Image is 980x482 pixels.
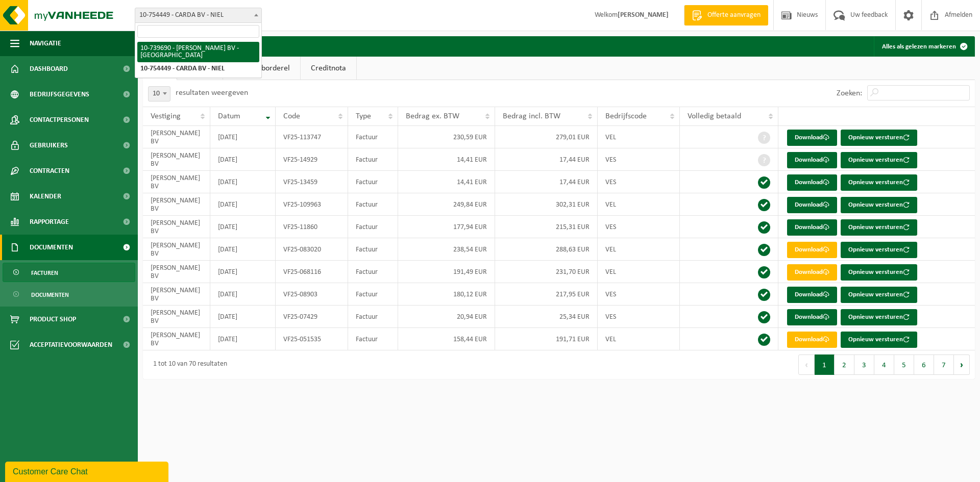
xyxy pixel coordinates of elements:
span: Rapportage [30,209,69,235]
td: 191,49 EUR [398,261,495,283]
td: 217,95 EUR [495,283,597,306]
td: [DATE] [210,193,276,216]
td: 14,41 EUR [398,148,495,171]
span: Datum [218,112,240,120]
button: 6 [914,354,934,375]
td: VES [598,306,680,328]
span: Volledig betaald [688,112,741,120]
td: VEL [598,328,680,350]
td: VEL [598,261,680,283]
td: [PERSON_NAME] BV [143,193,210,216]
span: Gebruikers [30,133,68,158]
button: 2 [835,354,854,375]
span: Code [283,112,300,120]
td: 158,44 EUR [398,328,495,350]
td: Factuur [348,261,398,283]
label: Zoeken: [837,89,862,97]
td: 279,01 EUR [495,126,597,148]
a: Download [787,197,837,213]
td: [PERSON_NAME] BV [143,171,210,193]
div: 1 tot 10 van 70 resultaten [148,356,227,374]
a: Download [787,219,837,236]
a: Offerte aanvragen [684,5,768,26]
span: 10 [148,86,170,102]
td: VF25-07429 [276,306,348,328]
td: [PERSON_NAME] BV [143,306,210,328]
td: [DATE] [210,283,276,306]
button: 4 [874,354,894,375]
td: [DATE] [210,328,276,350]
a: Download [787,309,837,325]
span: Documenten [30,235,73,260]
td: 14,41 EUR [398,171,495,193]
button: Alles als gelezen markeren [874,36,974,57]
td: Factuur [348,126,398,148]
a: Download [787,152,837,168]
td: [DATE] [210,261,276,283]
a: Download [787,242,837,258]
span: Bedrijfsgegevens [30,82,89,107]
span: Acceptatievoorwaarden [30,332,112,358]
span: Vestiging [151,112,181,120]
label: resultaten weergeven [176,89,248,97]
a: Download [787,332,837,348]
td: 302,31 EUR [495,193,597,216]
td: Factuur [348,328,398,350]
td: VES [598,283,680,306]
td: [PERSON_NAME] BV [143,238,210,261]
button: Opnieuw versturen [841,332,917,348]
td: [DATE] [210,148,276,171]
button: Next [954,354,970,375]
td: VF25-109963 [276,193,348,216]
td: 238,54 EUR [398,238,495,261]
li: 10-754449 - CARDA BV - NIEL [137,62,259,75]
strong: [PERSON_NAME] [618,11,669,19]
td: VF25-08903 [276,283,348,306]
td: VF25-13459 [276,171,348,193]
button: 5 [894,354,914,375]
td: [PERSON_NAME] BV [143,328,210,350]
td: 231,70 EUR [495,261,597,283]
a: Documenten [3,285,135,304]
td: [PERSON_NAME] BV [143,283,210,306]
button: Previous [798,354,815,375]
td: 249,84 EUR [398,193,495,216]
td: VF25-14929 [276,148,348,171]
td: Factuur [348,216,398,238]
td: VF25-083020 [276,238,348,261]
span: 10-754449 - CARDA BV - NIEL [135,8,262,23]
span: Kalender [30,184,61,209]
span: Facturen [31,263,58,283]
td: VF25-113747 [276,126,348,148]
td: [DATE] [210,216,276,238]
span: Product Shop [30,307,76,332]
button: 3 [854,354,874,375]
span: Bedrag ex. BTW [406,112,459,120]
span: Type [356,112,371,120]
button: Opnieuw versturen [841,174,917,191]
button: 7 [934,354,954,375]
td: Factuur [348,148,398,171]
td: [PERSON_NAME] BV [143,216,210,238]
td: VEL [598,193,680,216]
span: Bedrag incl. BTW [503,112,560,120]
td: VES [598,171,680,193]
td: [DATE] [210,126,276,148]
td: VEL [598,238,680,261]
td: [DATE] [210,238,276,261]
a: Download [787,130,837,146]
span: Offerte aanvragen [705,10,763,20]
button: Opnieuw versturen [841,152,917,168]
td: 230,59 EUR [398,126,495,148]
td: 215,31 EUR [495,216,597,238]
span: 10 [149,87,170,101]
span: 10-754449 - CARDA BV - NIEL [135,8,261,22]
span: Dashboard [30,56,68,82]
span: Bedrijfscode [605,112,647,120]
a: Download [787,174,837,191]
td: Factuur [348,193,398,216]
button: Opnieuw versturen [841,219,917,236]
li: 10-739690 - [PERSON_NAME] BV - [GEOGRAPHIC_DATA] [137,42,259,62]
button: Opnieuw versturen [841,309,917,325]
a: Creditnota [301,57,356,80]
